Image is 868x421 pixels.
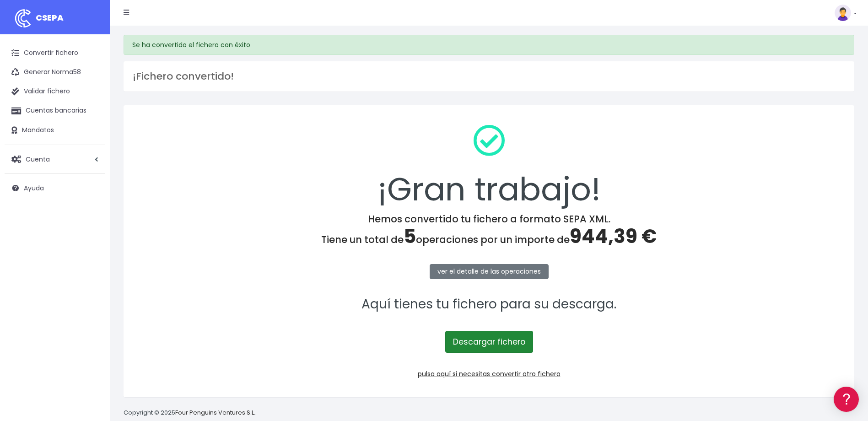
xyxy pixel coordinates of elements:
p: Aquí tienes tu fichero para su descarga. [135,294,842,315]
div: Convertir ficheros [9,101,174,110]
a: Validar fichero [5,82,105,101]
a: Four Penguins Ventures S.L. [175,408,255,417]
a: Cuenta [5,150,105,169]
a: Cuentas bancarias [5,101,105,120]
span: 5 [404,223,416,250]
a: Generar Norma58 [5,63,105,82]
a: Formatos [9,116,174,130]
a: Videotutoriales [9,144,174,158]
span: 944,39 € [570,223,657,250]
img: logo [11,7,34,30]
div: ¡Gran trabajo! [135,117,842,213]
h4: Hemos convertido tu fichero a formato SEPA XML. Tiene un total de operaciones por un importe de [135,213,842,248]
a: Problemas habituales [9,130,174,144]
a: pulsa aquí si necesitas convertir otro fichero [418,369,561,378]
a: General [9,196,174,210]
a: Descargar fichero [445,331,533,353]
div: Información general [9,64,174,72]
a: API [9,234,174,248]
span: Ayuda [24,184,44,193]
h3: ¡Fichero convertido! [133,70,845,82]
a: POWERED BY ENCHANT [126,264,176,272]
span: CSEPA [36,12,64,23]
a: ver el detalle de las operaciones [430,264,549,279]
a: Perfiles de empresas [9,158,174,173]
button: Contáctanos [9,245,174,261]
div: Programadores [9,220,174,228]
a: Información general [9,78,174,92]
span: Cuenta [26,154,50,163]
div: Se ha convertido el fichero con éxito [124,35,854,55]
p: Copyright © 2025 . [124,408,257,418]
a: Mandatos [5,121,105,140]
img: profile [835,5,851,21]
div: Facturación [9,182,174,190]
a: Convertir fichero [5,43,105,63]
a: Ayuda [5,178,105,198]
